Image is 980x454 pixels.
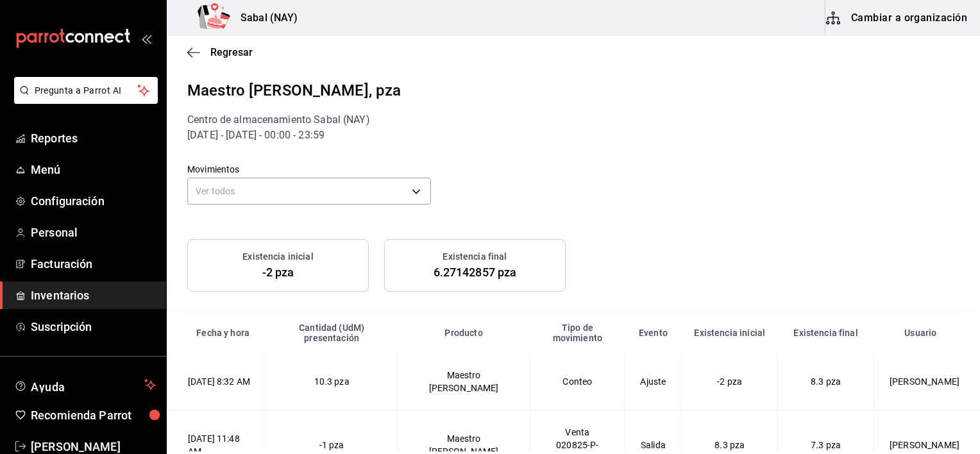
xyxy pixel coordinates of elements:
[546,426,609,439] div: Venta
[405,328,522,338] div: Producto
[31,255,156,273] span: Facturación
[187,165,431,174] label: Movimientos
[31,192,156,210] span: Configuración
[434,265,517,279] span: 6.27142857 pza
[443,250,507,264] h3: Existencia final
[632,328,674,338] div: Evento
[242,250,313,264] h3: Existencia inicial
[625,353,682,410] td: Ajuste
[188,328,258,338] div: Fecha y hora
[187,46,253,58] button: Regresar
[319,440,344,450] span: -1 pza
[141,33,151,44] button: open_drawer_menu
[31,161,156,178] span: Menú
[397,353,530,410] td: Maestro [PERSON_NAME]
[689,328,770,338] div: Existencia inicial
[546,375,609,388] div: Conteo
[31,224,156,241] span: Personal
[230,10,298,26] h3: Sabal (NAY)
[31,130,156,147] span: Reportes
[811,440,841,450] span: 7.3 pza
[31,377,139,392] span: Ayuda
[31,318,156,335] span: Suscripción
[35,84,138,97] span: Pregunta a Parrot AI
[31,407,156,424] span: Recomienda Parrot
[167,353,266,410] td: [DATE] 8:32 AM
[187,79,959,102] div: Maestro [PERSON_NAME], pza
[31,287,156,304] span: Inventarios
[9,93,158,106] a: Pregunta a Parrot AI
[187,112,959,128] div: Centro de almacenamiento Sabal (NAY)
[262,265,294,279] span: -2 pza
[314,376,350,387] span: 10.3 pza
[882,328,960,338] div: Usuario
[811,376,841,387] span: 8.3 pza
[187,128,959,143] div: [DATE] - [DATE] - 00:00 - 23:59
[538,323,617,343] div: Tipo de movimiento
[274,323,390,343] div: Cantidad (UdM) presentación
[786,328,866,338] div: Existencia final
[14,77,158,104] button: Pregunta a Parrot AI
[714,440,745,450] span: 8.3 pza
[717,376,742,387] span: -2 pza
[187,178,431,205] div: Ver todos
[210,46,253,58] span: Regresar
